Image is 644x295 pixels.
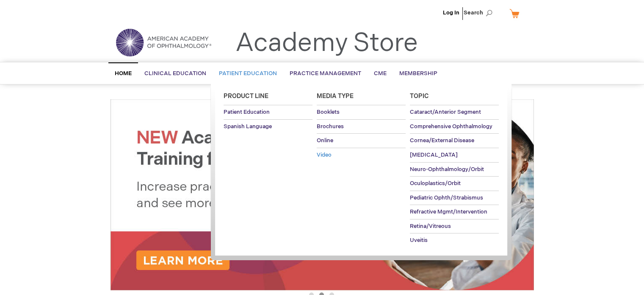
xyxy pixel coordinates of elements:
span: Retina/Vitreous [410,223,451,230]
span: Media Type [317,93,354,100]
span: Brochures [317,123,344,130]
span: Cataract/Anterior Segment [410,109,481,115]
span: Uveitis [410,237,428,244]
span: Cornea/External Disease [410,137,474,144]
span: Membership [399,70,437,77]
span: Oculoplastics/Orbit [410,180,461,187]
span: Booklets [317,109,340,115]
span: Refractive Mgmt/Intervention [410,208,487,215]
span: CME [374,70,387,77]
span: Pediatric Ophth/Strabismus [410,194,483,201]
span: Topic [410,93,429,100]
span: Neuro-Ophthalmology/Orbit [410,166,484,173]
span: Video [317,152,332,158]
a: Log In [443,9,459,16]
span: Comprehensive Ophthalmology [410,123,492,130]
span: Patient Education [219,70,277,77]
span: Product Line [224,93,268,100]
span: Practice Management [290,70,361,77]
span: Online [317,137,333,144]
span: [MEDICAL_DATA] [410,152,458,158]
span: Search [464,4,496,21]
span: Home [115,70,132,77]
span: Patient Education [224,109,270,115]
a: Academy Store [235,28,418,59]
span: Clinical Education [144,70,206,77]
span: Spanish Language [224,123,272,130]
